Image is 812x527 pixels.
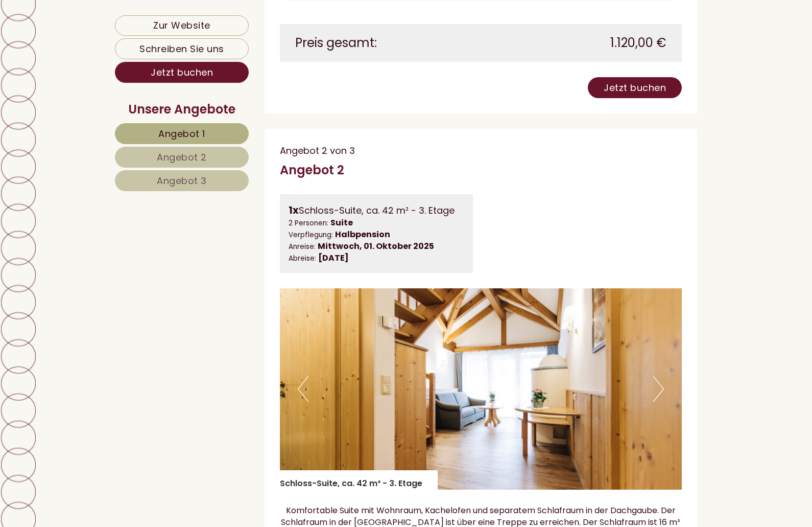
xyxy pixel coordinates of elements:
div: Hotel Tenz [15,32,177,40]
b: Suite [330,217,353,228]
span: Angebot 2 [157,151,207,164]
div: Guten Tag, wie können wir Ihnen helfen? [8,30,182,61]
b: 1x [289,203,299,217]
button: Previous [298,376,308,402]
button: Next [653,376,664,402]
div: Preis gesamt: [288,34,481,52]
span: Angebot 2 von 3 [280,144,355,157]
button: Senden [335,266,402,287]
a: Jetzt buchen [588,77,682,98]
b: Mittwoch, 01. Oktober 2025 [318,240,434,252]
div: Angebot 2 [280,162,344,179]
img: image [280,288,682,490]
small: Verpflegung: [289,230,333,240]
small: Anreise: [289,242,316,251]
b: Halbpension [335,228,390,240]
a: Zur Website [115,15,249,36]
span: Angebot 3 [157,174,207,187]
a: Jetzt buchen [115,62,249,83]
div: Schloss-Suite, ca. 42 m² - 3. Etage [289,203,465,218]
a: Schreiben Sie uns [115,38,249,59]
div: Unsere Angebote [115,101,249,118]
small: 2 Personen: [289,218,328,228]
b: [DATE] [318,252,349,264]
small: 17:07 [15,52,177,59]
span: Angebot 1 [158,127,205,140]
span: 1.120,00 € [610,34,666,52]
div: Montag [177,8,226,25]
small: Abreise: [289,254,316,263]
div: Schloss-Suite, ca. 42 m² - 3. Etage [280,470,438,490]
